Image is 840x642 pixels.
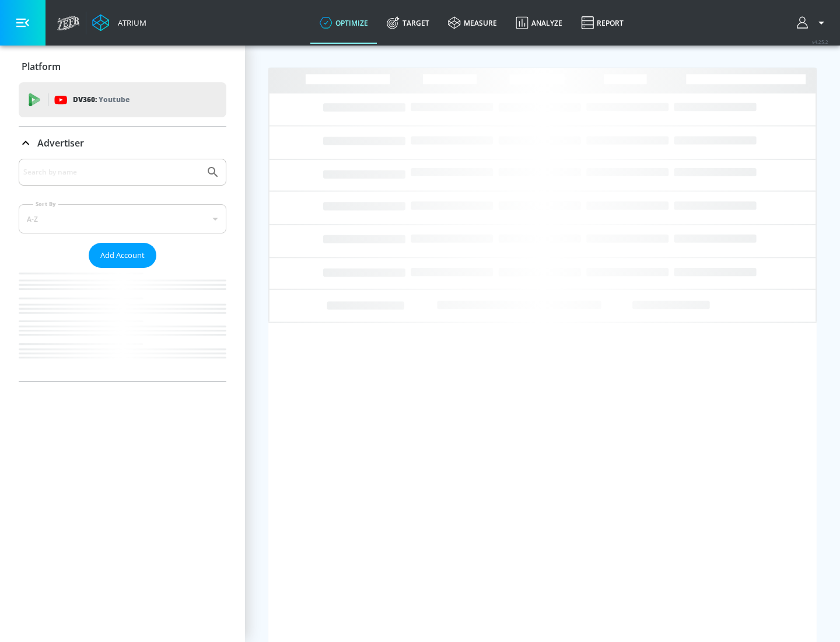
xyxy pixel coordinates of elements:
span: v 4.25.2 [812,39,828,45]
a: optimize [310,2,377,44]
a: Report [572,2,633,44]
span: Add Account [100,249,145,262]
div: A-Z [19,204,226,233]
div: Platform [19,50,226,83]
div: Atrium [113,18,146,28]
button: Add Account [89,243,156,268]
div: Advertiser [19,159,226,381]
p: Advertiser [37,137,84,149]
p: DV360: [73,93,129,106]
a: Target [377,2,439,44]
a: Atrium [92,14,146,32]
a: measure [439,2,506,44]
nav: list of Advertiser [19,268,226,381]
div: DV360: Youtube [19,82,226,117]
a: Analyze [506,2,572,44]
input: Search by name [23,165,200,180]
p: Platform [22,60,61,73]
p: Youtube [99,93,129,106]
div: Advertiser [19,127,226,159]
label: Sort By [33,200,58,208]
